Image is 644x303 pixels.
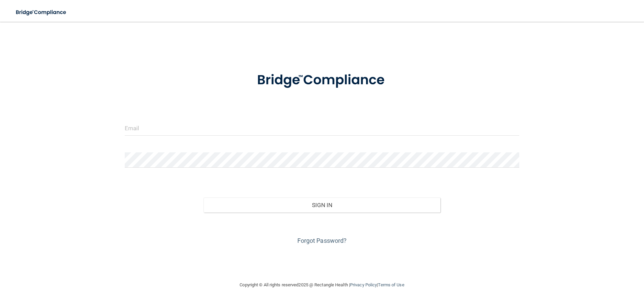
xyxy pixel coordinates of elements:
[198,274,446,296] div: Copyright © All rights reserved 2025 @ Rectangle Health | |
[350,282,377,287] a: Privacy Policy
[297,237,347,244] a: Forgot Password?
[10,5,73,19] img: bridge_compliance_login_screen.278c3ca4.svg
[125,120,520,136] input: Email
[243,63,401,98] img: bridge_compliance_login_screen.278c3ca4.svg
[378,282,404,287] a: Terms of Use
[204,198,440,213] button: Sign In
